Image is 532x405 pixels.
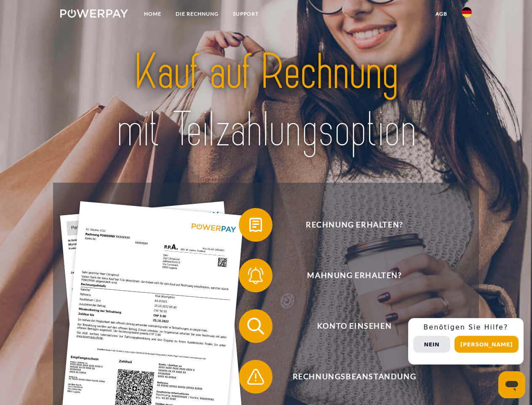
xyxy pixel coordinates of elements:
a: Home [137,6,168,22]
img: title-powerpay_de.svg [80,40,452,162]
button: Rechnung erhalten? [239,208,458,242]
button: Mahnung erhalten? [239,259,458,292]
h3: Benötigen Sie Hilfe? [413,323,519,332]
a: SUPPORT [226,6,266,22]
span: Rechnungsbeanstandung [251,360,457,394]
span: Mahnung erhalten? [251,259,457,292]
button: [PERSON_NAME] [454,336,519,353]
div: Schnellhilfe [408,318,524,364]
button: Rechnungsbeanstandung [239,360,458,394]
img: qb_bill.svg [245,214,266,235]
span: Rechnung erhalten? [251,208,457,242]
a: agb [428,6,454,22]
button: Konto einsehen [239,309,458,343]
span: Konto einsehen [251,309,457,343]
img: qb_warning.svg [245,366,266,387]
a: DIE RECHNUNG [168,6,226,22]
img: logo-powerpay-white.svg [60,9,128,18]
img: qb_search.svg [245,316,266,337]
img: qb_bell.svg [245,265,266,286]
button: Nein [413,336,450,353]
iframe: Schaltfläche zum Öffnen des Messaging-Fensters [498,371,525,398]
img: de [462,7,472,17]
